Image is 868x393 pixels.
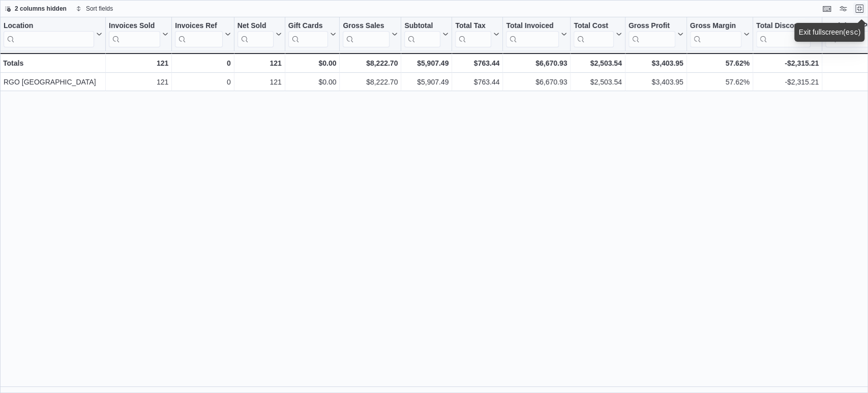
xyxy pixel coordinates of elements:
[109,21,160,47] div: Invoices Sold
[574,57,621,69] div: $2,503.54
[86,5,113,13] span: Sort fields
[109,21,160,31] div: Invoices Sold
[845,29,858,37] kbd: esc
[455,21,499,47] button: Total Tax
[175,21,230,47] button: Invoices Ref
[506,57,567,69] div: $6,670.93
[756,21,811,31] div: Total Discount
[4,21,94,47] div: Location
[404,21,448,47] button: Subtotal
[690,57,750,69] div: 57.62%
[574,21,613,47] div: Total Cost
[690,21,741,31] div: Gross Margin
[343,57,398,69] div: $8,222.70
[72,3,117,15] button: Sort fields
[109,76,168,88] div: 121
[574,21,621,47] button: Total Cost
[506,76,567,88] div: $6,670.93
[506,21,559,47] div: Total Invoiced
[15,5,67,13] span: 2 columns hidden
[343,21,390,31] div: Gross Sales
[288,76,337,88] div: $0.00
[1,3,71,15] button: 2 columns hidden
[175,21,222,47] div: Invoices Ref
[109,57,168,69] div: 121
[343,76,398,88] div: $8,222.70
[4,21,94,31] div: Location
[404,76,448,88] div: $5,907.49
[690,76,750,88] div: 57.62%
[628,57,683,69] div: $3,403.95
[288,21,328,31] div: Gift Cards
[175,76,230,88] div: 0
[404,21,440,47] div: Subtotal
[3,57,102,69] div: Totals
[237,21,274,31] div: Net Sold
[506,21,567,47] button: Total Invoiced
[821,3,833,15] button: Keyboard shortcuts
[237,76,282,88] div: 121
[455,21,491,31] div: Total Tax
[343,21,398,47] button: Gross Sales
[690,21,750,47] button: Gross Margin
[237,57,282,69] div: 121
[756,21,819,47] button: Total Discount
[288,21,328,47] div: Gift Card Sales
[237,21,282,47] button: Net Sold
[628,21,675,47] div: Gross Profit
[628,21,683,47] button: Gross Profit
[756,21,811,47] div: Total Discount
[756,57,819,69] div: -$2,315.21
[574,21,613,31] div: Total Cost
[404,21,440,31] div: Subtotal
[798,27,860,38] div: Exit fullscreen ( )
[343,21,390,47] div: Gross Sales
[455,21,491,47] div: Total Tax
[628,21,675,31] div: Gross Profit
[837,3,849,15] button: Display options
[4,21,102,47] button: Location
[853,3,865,15] button: Exit fullscreen
[237,21,274,47] div: Net Sold
[175,57,230,69] div: 0
[628,76,683,88] div: $3,403.95
[288,57,337,69] div: $0.00
[574,76,621,88] div: $2,503.54
[404,57,448,69] div: $5,907.49
[288,21,337,47] button: Gift Cards
[756,76,819,88] div: -$2,315.21
[4,76,102,88] div: RGO [GEOGRAPHIC_DATA]
[109,21,168,47] button: Invoices Sold
[690,21,741,47] div: Gross Margin
[506,21,559,31] div: Total Invoiced
[455,57,499,69] div: $763.44
[455,76,499,88] div: $763.44
[175,21,222,31] div: Invoices Ref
